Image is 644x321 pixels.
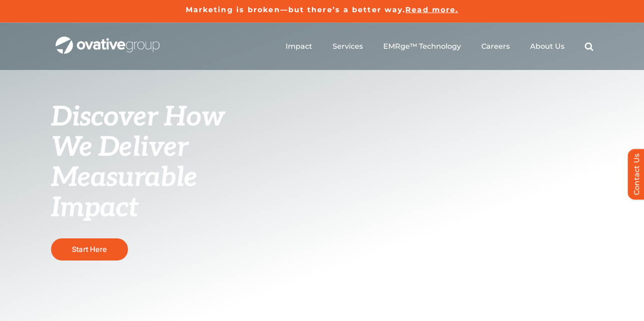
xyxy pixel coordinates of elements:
[186,5,406,14] a: Marketing is broken—but there’s a better way.
[530,42,564,51] a: About Us
[383,42,461,51] a: EMRge™ Technology
[56,36,160,44] a: OG_Full_horizontal_WHT
[333,42,363,51] a: Services
[481,42,510,51] a: Careers
[51,131,197,224] span: We Deliver Measurable Impact
[405,5,458,14] a: Read more.
[286,42,312,51] a: Impact
[585,42,593,51] a: Search
[51,238,128,261] a: Start Here
[286,32,593,61] nav: Menu
[72,245,107,254] span: Start Here
[51,101,225,134] span: Discover How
